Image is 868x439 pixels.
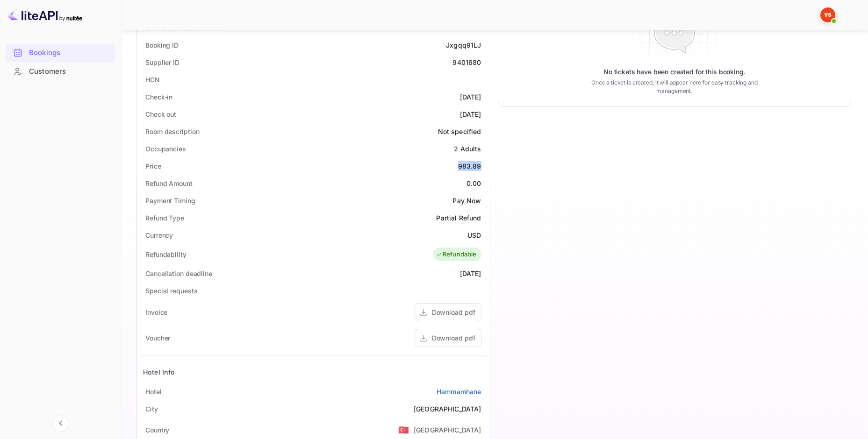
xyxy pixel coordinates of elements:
div: Check-in [145,92,172,102]
div: Bookings [6,44,115,62]
div: Refund Type [145,213,184,223]
span: United States [398,421,409,438]
div: Customers [29,66,111,77]
div: 983.89 [458,161,481,171]
div: Room description [145,127,199,136]
div: Customers [6,63,115,81]
div: Special requests [145,286,197,296]
div: Booking ID [145,40,179,50]
a: Hammamhane [437,387,481,397]
div: Pay Now [452,196,481,205]
img: LiteAPI logo [7,7,82,22]
div: Price [145,161,161,171]
div: Country [145,425,169,435]
div: Download pdf [432,307,475,317]
div: [GEOGRAPHIC_DATA] [414,404,481,414]
div: 2 Adults [454,144,481,154]
div: Cancellation deadline [145,269,212,278]
div: Refundable [436,250,477,259]
div: [DATE] [460,92,481,102]
div: Payment Timing [145,196,195,205]
div: Refundability [145,249,187,259]
div: Check out [145,109,176,119]
div: Hotel [145,387,162,397]
div: 0.00 [466,178,481,188]
div: HCN [145,75,160,85]
div: City [145,404,158,414]
button: Collapse navigation [52,415,69,432]
div: USD [467,230,481,240]
div: Hotel Info [143,367,175,377]
p: No tickets have been created for this booking. [603,67,746,77]
div: Bookings [29,48,111,58]
div: Occupancies [145,144,186,154]
div: [DATE] [460,109,481,119]
div: [GEOGRAPHIC_DATA] [414,425,481,435]
a: Bookings [6,44,115,61]
img: Yandex Support [820,7,835,22]
div: Refund Amount [145,178,193,188]
div: Jxgqq91LJ [446,40,481,50]
div: Voucher [145,333,170,343]
div: 9401680 [452,57,481,67]
div: Download pdf [432,333,475,343]
div: Currency [145,230,173,240]
div: Supplier ID [145,57,179,67]
div: Partial Refund [436,213,481,223]
p: Once a ticket is created, it will appear here for easy tracking and management. [580,78,769,95]
a: Customers [6,63,115,80]
div: Invoice [145,307,167,317]
div: [DATE] [460,269,481,278]
div: Not specified [438,127,481,136]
